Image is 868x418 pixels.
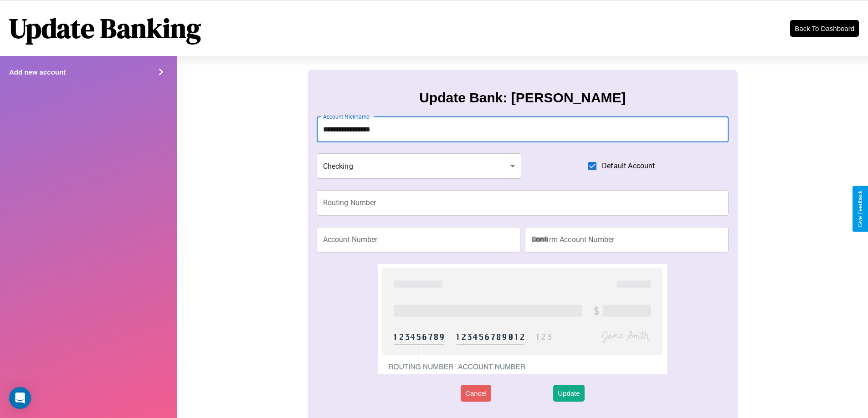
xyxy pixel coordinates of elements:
div: Checking [317,153,522,179]
button: Update [553,385,584,402]
h3: Update Bank: [PERSON_NAME] [419,90,626,106]
label: Account Nickname [323,113,370,121]
img: check [378,264,667,374]
div: Open Intercom Messenger [9,387,31,409]
h1: Update Banking [9,10,201,47]
button: Cancel [461,385,491,402]
h4: Add new account [9,68,66,76]
span: Default Account [602,161,655,171]
button: Back To Dashboard [790,20,859,37]
div: Give Feedback [857,191,863,227]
